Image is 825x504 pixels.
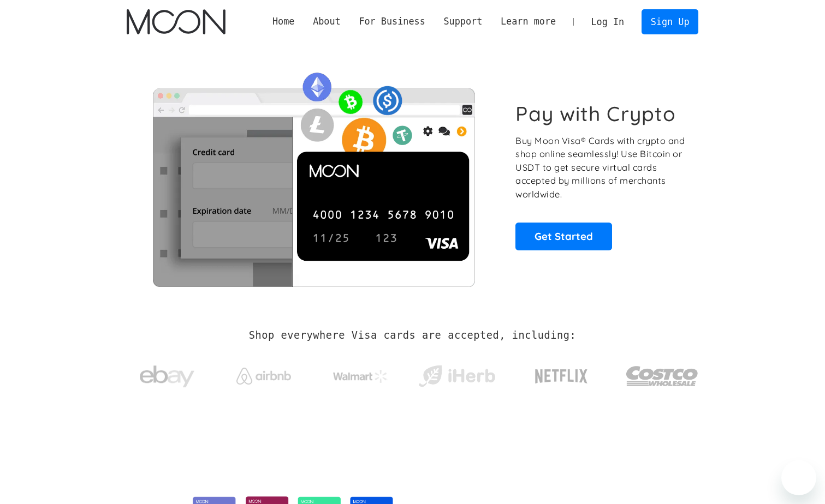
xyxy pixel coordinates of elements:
a: ebay [127,349,208,399]
p: Buy Moon Visa® Cards with crypto and shop online seamlessly! Use Bitcoin or USDT to get secure vi... [515,134,686,201]
div: Support [443,15,482,28]
img: Moon Logo [127,9,225,34]
img: iHerb [416,362,497,391]
img: Costco [626,356,699,397]
div: About [304,15,349,28]
div: For Business [359,15,425,28]
h1: Pay with Crypto [515,101,676,126]
div: Learn more [501,15,556,28]
a: iHerb [416,351,497,396]
a: Get Started [515,223,612,250]
img: Airbnb [236,368,291,385]
div: About [313,15,341,28]
div: Learn more [491,15,565,28]
h2: Shop everywhere Visa cards are accepted, including: [249,329,576,341]
img: Walmart [333,370,388,383]
img: ebay [140,359,194,394]
a: Walmart [319,359,401,388]
a: Sign Up [642,9,698,34]
img: Moon Cards let you spend your crypto anywhere Visa is accepted. [127,65,501,286]
a: Netflix [513,352,610,395]
a: Airbnb [223,357,304,390]
a: Home [263,15,304,28]
img: Netflix [534,363,589,390]
div: For Business [350,15,435,28]
iframe: Button to launch messaging window [781,460,816,495]
a: Log In [582,10,633,34]
a: home [127,9,225,34]
div: Support [435,15,491,28]
a: Costco [626,345,699,402]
